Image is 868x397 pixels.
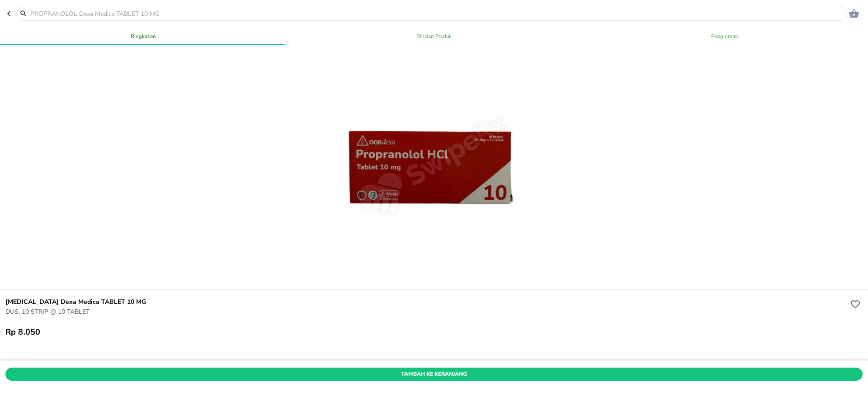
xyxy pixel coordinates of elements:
[12,369,856,379] span: Tambah Ke Keranjang
[5,326,40,337] p: Rp 8.050
[585,32,864,41] span: Pengiriman
[294,32,574,41] span: Rincian Produk
[4,32,283,41] span: Ringkasan
[29,9,845,19] input: PROPRANOLOL Dexa Medica TABLET 10 MG
[5,297,848,307] h6: [MEDICAL_DATA] Dexa Medica TABLET 10 MG
[5,307,848,317] p: DUS, 10 STRIP @ 10 TABLET
[5,368,863,381] button: Tambah Ke Keranjang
